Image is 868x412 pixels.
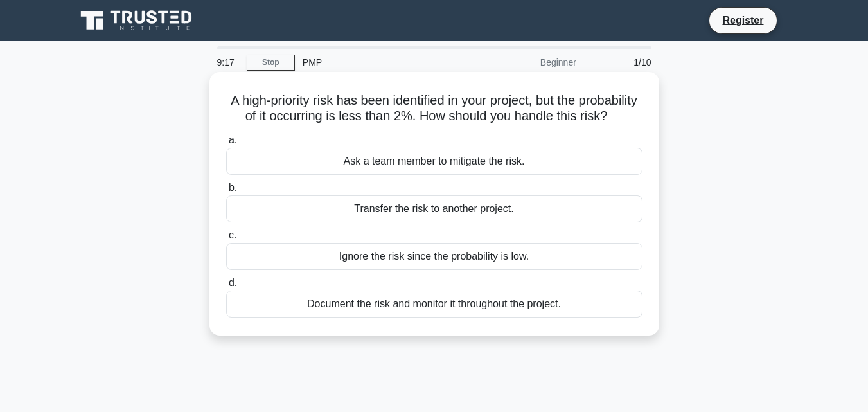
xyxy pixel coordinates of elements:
span: c. [229,229,236,240]
div: Ask a team member to mitigate the risk. [226,148,642,175]
div: PMP [295,49,472,75]
div: 1/10 [584,49,659,75]
span: a. [229,134,237,145]
a: Register [714,12,771,28]
span: b. [229,182,237,193]
a: Stop [247,55,295,71]
div: 9:17 [209,49,247,75]
div: Ignore the risk since the probability is low. [226,243,642,270]
div: Transfer the risk to another project. [226,195,642,222]
div: Document the risk and monitor it throughout the project. [226,291,642,318]
h5: A high-priority risk has been identified in your project, but the probability of it occurring is ... [225,93,644,125]
span: d. [229,277,237,288]
div: Beginner [472,49,584,75]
